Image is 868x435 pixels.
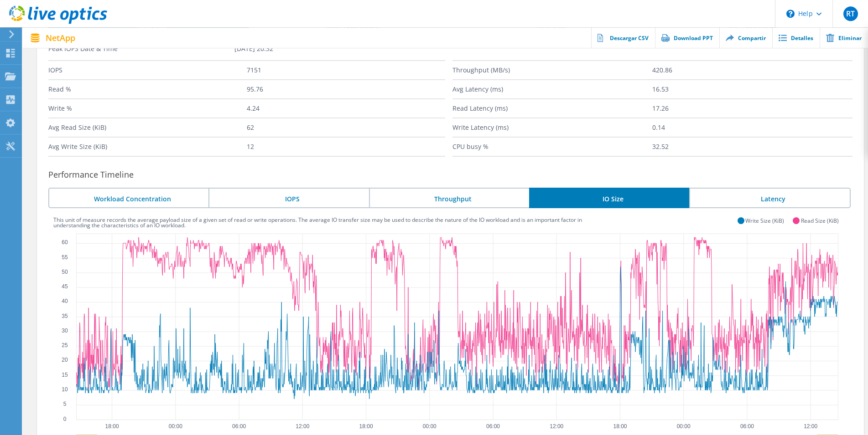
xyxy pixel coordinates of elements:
text: 00:00 [423,423,437,430]
text: 50 [62,269,68,275]
label: Write Latency (ms) [452,118,653,137]
text: 25 [62,342,68,348]
text: 35 [62,313,68,319]
text: 00:00 [677,423,691,430]
text: 06:00 [232,423,246,430]
label: Write Size (KiB) [745,217,784,225]
text: 12:00 [804,423,817,430]
a: Eliminar [820,27,868,48]
text: 18:00 [359,423,373,430]
text: 00:00 [169,423,182,430]
text: 12:00 [296,423,310,430]
label: Avg Latency (ms) [452,80,653,98]
label: This unit of measure records the average payload size of a given set of read or write operations.... [53,216,582,229]
text: 40 [62,298,68,304]
h3: Performance Timeline [48,168,864,181]
label: Read % [48,80,247,98]
label: CPU busy % [452,138,653,156]
span: RT [846,10,855,17]
text: 18:00 [105,423,119,430]
label: 62 [247,118,445,137]
label: Avg Write Size (KiB) [48,138,247,156]
label: 16.53 [652,80,852,98]
li: Workload Concentration [48,188,208,208]
label: Write % [48,99,247,118]
li: IOPS [208,188,369,208]
a: Live Optics Dashboard [9,19,107,26]
li: IO Size [529,188,689,208]
text: 60 [62,239,68,246]
text: 30 [62,328,68,334]
label: 95.76 [247,80,445,98]
label: 4.24 [247,99,445,118]
label: Read Size (KiB) [801,217,839,225]
text: 18:00 [613,423,627,430]
label: 0.14 [652,118,852,137]
text: 45 [62,283,68,290]
a: Download PPT [655,27,719,48]
text: 0 [63,416,67,422]
svg: \n [786,10,795,18]
a: Descargar CSV [591,27,655,48]
text: 12:00 [550,423,563,430]
span: NetApp [46,34,75,42]
text: 5 [63,401,67,407]
li: Throughput [369,188,529,208]
text: 06:00 [486,423,500,430]
label: Avg Read Size (KiB) [48,118,247,137]
label: 32.52 [652,138,852,156]
label: 17.26 [652,99,852,118]
a: Compartir [719,27,772,48]
label: 420.86 [652,61,852,79]
text: 10 [62,386,68,393]
li: Latency [689,188,850,208]
text: 55 [62,254,68,261]
text: 20 [62,357,68,363]
label: 12 [247,138,445,156]
text: 06:00 [740,423,754,430]
label: Throughput (MB/s) [452,61,653,79]
label: 7151 [247,61,445,79]
label: IOPS [48,61,247,79]
text: 15 [62,372,68,378]
label: Read Latency (ms) [452,99,653,118]
a: Detalles [772,27,820,48]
